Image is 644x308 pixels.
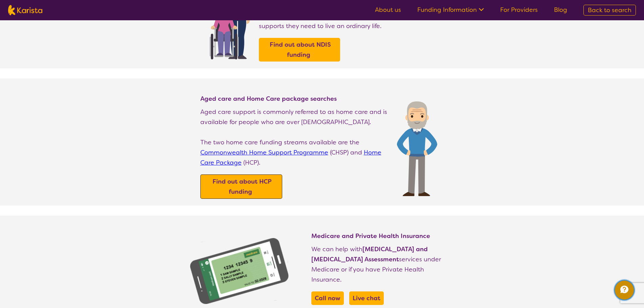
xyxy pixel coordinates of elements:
p: We can help with services under Medicare or if you have Private Health Insurance. [311,244,444,285]
b: Call now [315,294,340,302]
img: Karista logo [8,5,42,15]
p: The two home care funding streams available are the (CHSP) and (HCP). [200,137,390,168]
span: Back to search [588,6,631,14]
img: Find NDIS and Disability services and providers [189,237,290,305]
a: For Providers [500,6,538,14]
a: Back to search [583,5,636,16]
a: Find out about NDIS funding [261,40,338,60]
a: Call now [313,293,342,303]
a: About us [375,6,401,14]
b: [MEDICAL_DATA] and [MEDICAL_DATA] Assessment [311,245,428,263]
p: Aged care support is commonly referred to as home care and is available for people who are over [... [200,107,390,127]
b: Live chat [353,294,380,302]
button: Channel Menu [615,281,634,300]
a: Find out about HCP funding [202,176,280,197]
h4: Aged care and Home Care package searches [200,95,390,103]
a: Commonwealth Home Support Programme [200,148,328,157]
b: Find out about HCP funding [213,177,271,196]
h4: Medicare and Private Health Insurance [311,232,444,240]
a: Blog [554,6,567,14]
a: Funding Information [417,6,484,14]
b: Find out about NDIS funding [270,41,331,59]
a: Live chat [351,293,382,303]
img: Find Age care and home care package services and providers [397,101,437,196]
